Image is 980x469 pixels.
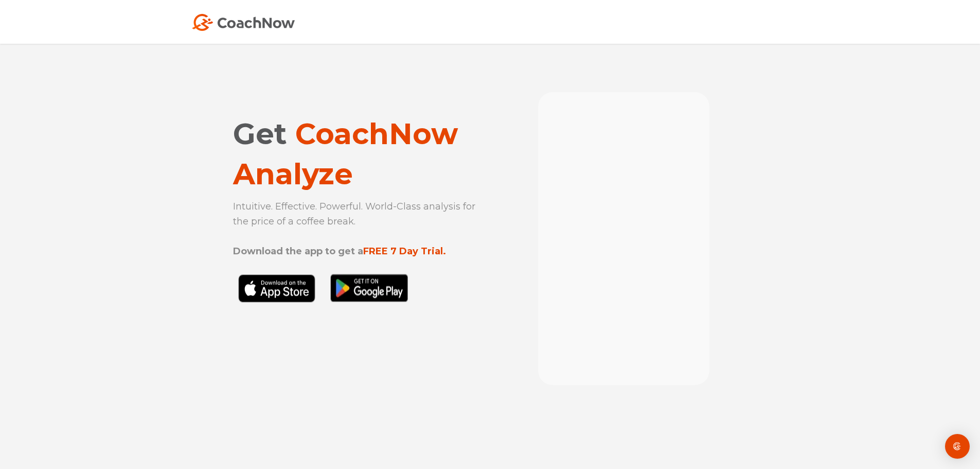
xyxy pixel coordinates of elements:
[233,116,458,192] span: CoachNow Analyze
[233,199,480,259] p: Intuitive. Effective. Powerful. World-Class analysis for the price of a coffee break.
[233,274,413,325] img: Black Download CoachNow on the App Store Button
[363,246,446,257] strong: FREE 7 Day Trial.
[233,116,287,151] span: Get
[233,246,363,257] strong: Download the app to get a
[945,434,970,459] div: Open Intercom Messenger
[192,14,295,31] img: Coach Now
